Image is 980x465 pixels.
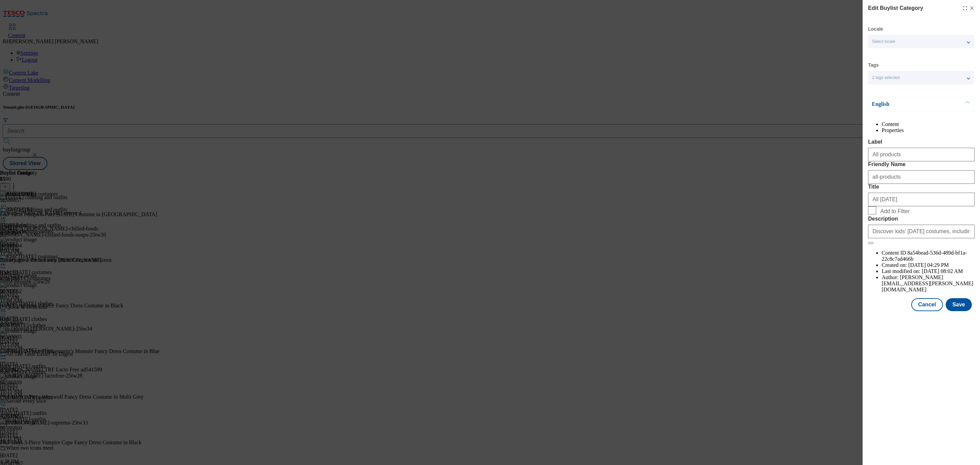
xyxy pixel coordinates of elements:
input: Enter Friendly Name [868,170,975,184]
span: [DATE] 04:29 PM [908,262,949,268]
label: Description [868,216,975,222]
input: Enter Label [868,148,975,161]
li: Author: [882,274,975,293]
span: 2 tags selected [872,75,900,80]
button: Cancel [911,298,943,311]
input: Enter Title [868,193,975,206]
li: Created on: [882,262,975,268]
input: Enter Description [868,225,975,238]
button: Save [946,298,972,311]
li: Last modified on: [882,268,975,274]
p: English [872,101,943,108]
label: Title [868,184,975,190]
label: Friendly Name [868,161,975,167]
button: Select locale [868,35,974,48]
span: [DATE] 08:02 AM [922,268,963,274]
label: Locale [868,27,883,31]
span: [PERSON_NAME][EMAIL_ADDRESS][PERSON_NAME][DOMAIN_NAME] [882,274,973,292]
label: Tags [868,63,879,67]
span: 8a54bead-536d-489d-bf1a-22c8c7ad466b [882,250,967,262]
h4: Edit Buylist Category [868,4,923,12]
button: 2 tags selected [868,71,974,84]
span: Add to Filter [880,208,910,214]
li: Properties [882,127,975,133]
label: Label [868,139,975,145]
li: Content ID [882,250,975,262]
li: Content [882,121,975,127]
span: Select locale [872,39,895,44]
